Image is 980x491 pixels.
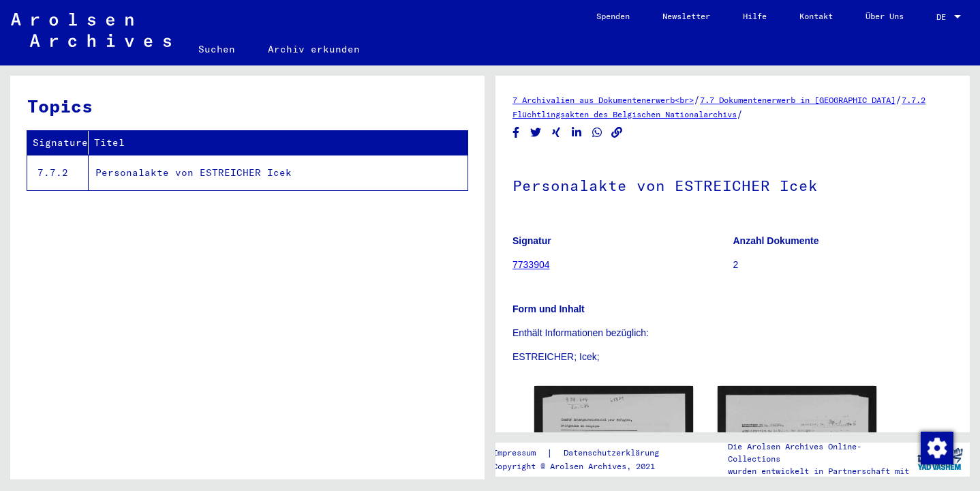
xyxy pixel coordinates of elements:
[915,442,966,476] img: yv_logo.png
[251,33,376,65] a: Archiv erkunden
[921,432,953,464] img: Zustimmung ändern
[920,431,953,464] div: Zustimmung ändern
[27,155,89,190] td: 7.7.2
[89,131,468,155] th: Titel
[493,460,675,473] p: Copyright © Arolsen Archives, 2021
[700,95,895,105] a: 7.7 Dokumentenerwerb in [GEOGRAPHIC_DATA]
[27,93,467,119] h3: Topics
[549,124,564,141] button: Share on Xing
[509,124,523,141] button: Share on Facebook
[493,446,547,460] a: Impressum
[610,124,624,141] button: Copy link
[512,303,585,314] b: Form und Inhalt
[733,258,953,272] p: 2
[512,95,694,105] a: 7 Archivalien aus Dokumentenerwerb<br>
[512,235,551,246] b: Signatur
[737,108,743,120] span: /
[89,155,468,190] td: Personalakte von ESTREICHER Icek
[553,446,675,460] a: Datenschutzerklärung
[728,441,910,465] p: Die Arolsen Archives Online-Collections
[182,33,251,65] a: Suchen
[733,235,819,246] b: Anzahl Dokumente
[512,350,953,364] p: ESTREICHER; Icek;
[512,259,550,270] a: 7733904
[529,124,543,141] button: Share on Twitter
[936,12,951,22] span: DE
[512,154,953,214] h1: Personalakte von ESTREICHER Icek
[27,131,89,155] th: Signature
[570,124,584,141] button: Share on LinkedIn
[590,124,604,141] button: Share on WhatsApp
[512,326,953,340] p: Enthält Informationen bezüglich:
[895,93,902,106] span: /
[728,465,910,477] p: wurden entwickelt in Partnerschaft mit
[493,446,675,460] div: |
[11,13,171,47] img: Arolsen_neg.svg
[694,93,700,106] span: /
